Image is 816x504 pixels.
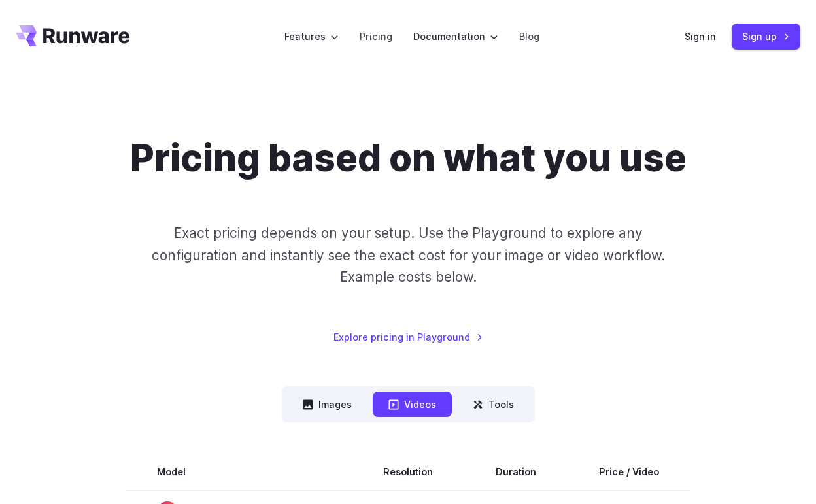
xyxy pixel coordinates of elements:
h1: Pricing based on what you use [130,136,687,180]
button: Images [287,392,367,417]
a: Explore pricing in Playground [333,329,483,344]
button: Videos [373,392,452,417]
p: Exact pricing depends on your setup. Use the Playground to explore any configuration and instantl... [133,222,683,288]
button: Tools [457,392,530,417]
a: Go to / [16,25,129,46]
a: Sign in [685,29,716,44]
a: Blog [519,29,539,44]
th: Duration [464,454,568,490]
label: Features [284,29,339,44]
th: Resolution [352,454,464,490]
label: Documentation [413,29,498,44]
a: Sign up [732,24,800,49]
th: Model [126,454,352,490]
th: Price / Video [568,454,690,490]
a: Pricing [360,29,392,44]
